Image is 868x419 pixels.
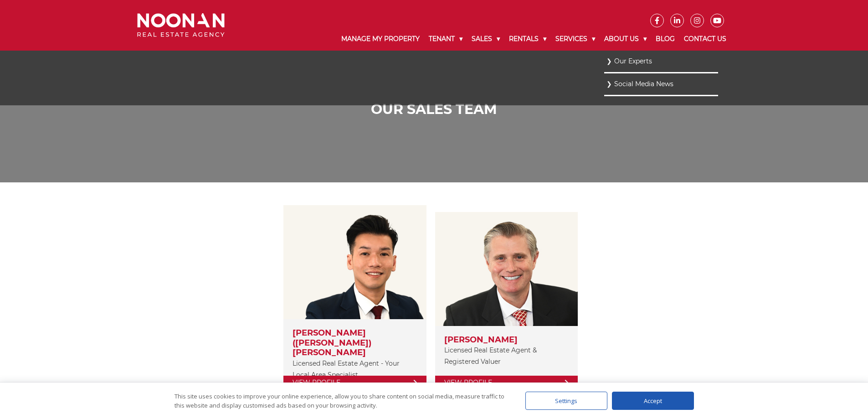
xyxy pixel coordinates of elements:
[293,358,417,381] p: Licensed Real Estate Agent - Your Local Area Specialist
[435,376,578,390] a: View Profile
[283,376,426,390] a: View Profile
[337,27,424,51] a: Manage My Property
[612,392,694,410] div: Accept
[606,78,716,90] a: Social Media News
[551,27,600,51] a: Services
[651,27,679,51] a: Blog
[293,328,417,358] h3: [PERSON_NAME] ([PERSON_NAME]) [PERSON_NAME]
[679,27,731,51] a: Contact Us
[137,13,225,37] img: Noonan Real Estate Agency
[444,335,569,345] h3: [PERSON_NAME]
[525,392,607,410] div: Settings
[606,55,716,67] a: Our Experts
[467,27,504,51] a: Sales
[139,101,729,118] h1: Our Sales Team
[600,27,651,51] a: About Us
[504,27,551,51] a: Rentals
[175,392,507,410] div: This site uses cookies to improve your online experience, allow you to share content on social me...
[444,345,569,367] p: Licensed Real Estate Agent & Registered Valuer
[424,27,467,51] a: Tenant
